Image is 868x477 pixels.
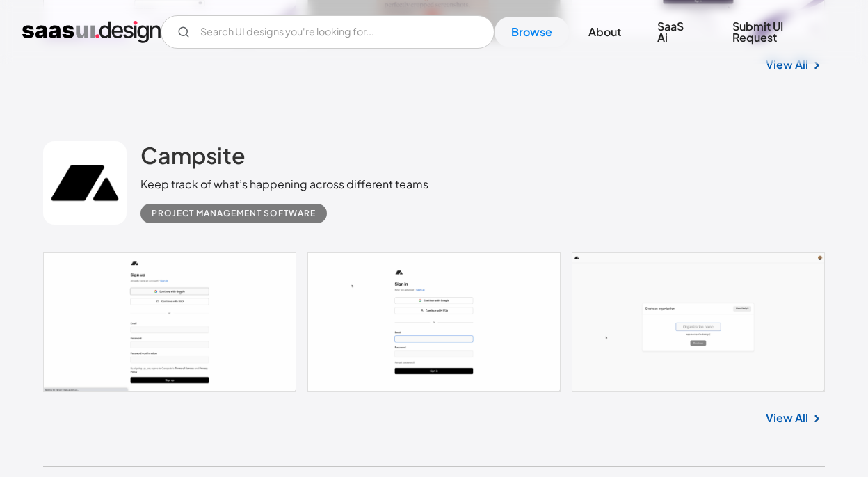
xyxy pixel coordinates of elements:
div: Project Management Software [152,205,316,222]
a: View All [766,410,808,426]
a: View All [766,56,808,73]
h2: Campsite [140,141,246,169]
a: Submit UI Request [716,11,846,53]
a: SaaS Ai [641,11,713,53]
a: Browse [495,17,569,47]
a: Campsite [140,141,246,176]
div: Keep track of what’s happening across different teams [140,176,428,193]
form: Email Form [161,15,495,49]
input: Search UI designs you're looking for... [161,15,495,49]
a: home [22,21,161,43]
a: About [572,17,638,47]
